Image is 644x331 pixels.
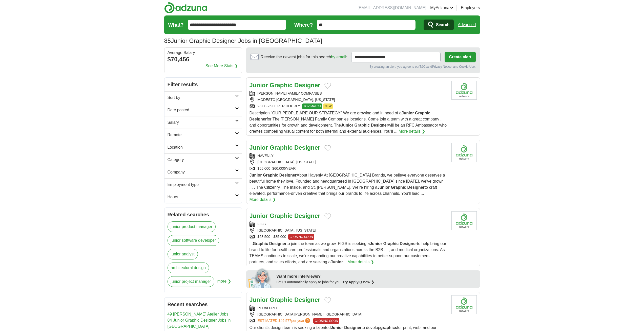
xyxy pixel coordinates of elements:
h2: Filter results [164,78,242,91]
a: architectural design [168,263,209,273]
strong: Graphic [270,82,293,89]
span: NEW [323,103,333,109]
a: Date posted [164,104,242,116]
h2: Category [168,157,235,163]
a: ESTIMATED:$49,577per year? [258,318,311,324]
a: More details ❯ [250,197,276,203]
div: MODESTO [GEOGRAPHIC_DATA], [US_STATE] [250,97,447,102]
h2: Location [168,144,235,150]
a: 84 Junior Graphic Designer Jobs in [GEOGRAPHIC_DATA] [168,318,231,328]
strong: Junior [402,111,414,115]
strong: Junior [331,325,343,330]
strong: Designer [294,144,320,151]
a: Remote [164,129,242,141]
div: [GEOGRAPHIC_DATA][PERSON_NAME], [GEOGRAPHIC_DATA] [250,312,447,317]
strong: Junior [250,173,262,177]
strong: Graphic [270,212,293,219]
strong: Graphic [355,123,370,127]
button: Add to favorite jobs [324,83,331,89]
img: Adzuna logo [164,2,207,13]
a: See More Stats ❯ [205,63,238,69]
strong: graphics [380,325,397,330]
span: Description "OUR PEOPLE ARE OUR STRATEGY" We are growing and in need of a for The [PERSON_NAME] F... [250,111,447,133]
button: Create alert [445,52,475,62]
h2: Date posted [168,107,235,113]
img: Company logo [451,295,477,314]
a: junior software developer [168,235,219,246]
strong: Designer [250,117,267,121]
span: About Havenly At [GEOGRAPHIC_DATA] Brands, we believe everyone deserves a beautiful home they lov... [250,173,445,196]
span: CLOSING SOON [313,318,339,324]
div: [GEOGRAPHIC_DATA], [US_STATE] [250,228,447,233]
button: Add to favorite jobs [324,213,331,219]
div: $55,000–$60,000/YEAR [250,166,447,171]
img: apply-iq-scientist.png [248,268,273,288]
a: T&Cs [419,65,427,68]
a: Try ApplyIQ now ❯ [342,280,374,284]
strong: Designer [344,325,361,330]
h2: Related searches [168,211,239,218]
a: Location [164,141,242,153]
strong: Junior [330,260,343,264]
div: PEDALFREE [250,305,447,311]
strong: Designer [294,212,320,219]
button: Add to favorite jobs [324,145,331,151]
div: Want more interviews? [277,273,477,280]
img: Company logo [451,81,477,100]
a: Junior Graphic Designer [250,144,320,151]
strong: Designer [294,296,320,303]
strong: Graphic [263,173,278,177]
a: by email [331,55,346,59]
strong: Junior [341,123,353,127]
div: FIGS [250,221,447,227]
a: Junior Graphic Designer [250,82,320,89]
div: HAVENLY [250,153,447,159]
h2: Sort by [168,95,235,101]
span: 85 [164,36,171,45]
h2: Salary [168,119,235,126]
span: Search [436,20,449,30]
h1: Junior Graphic Designer Jobs in [GEOGRAPHIC_DATA] [164,37,322,44]
a: 49 [PERSON_NAME] Atelier Jobs [168,312,228,316]
a: Advanced [458,20,476,30]
h2: Recent searches [168,301,239,308]
div: Average Salary [168,51,239,55]
strong: Graphic [270,144,293,151]
div: $70,456 [168,55,239,64]
div: [PERSON_NAME] FAMILY COMPANIES [250,91,447,96]
a: Employers [461,5,480,11]
strong: Junior [250,82,268,89]
span: ... to join the team as we grow. FIGS is seeking a to help bring our brand to life for healthcare... [250,241,446,264]
a: Privacy Notice [432,65,451,68]
strong: Designer [269,241,286,246]
span: Receive the newest jobs for this search : [261,54,347,60]
li: [EMAIL_ADDRESS][DOMAIN_NAME] [358,5,426,11]
h2: Remote [168,132,235,138]
strong: Junior [250,296,268,303]
strong: Junior [250,212,268,219]
button: Search [424,20,454,30]
img: Company logo [451,211,477,230]
a: Sort by [164,91,242,104]
span: more ❯ [217,276,231,290]
a: Category [164,153,242,166]
a: junior product manager [168,221,216,232]
div: $68,500 - $85,000 [250,234,447,240]
a: Junior Graphic Designer [250,296,320,303]
div: By creating an alert, you agree to our and , and Cookie Use. [251,64,476,69]
a: More details ❯ [347,259,374,265]
h2: Company [168,169,235,175]
strong: Designer [400,241,417,246]
div: Let us automatically apply to jobs for you. [277,280,477,285]
strong: Designer [279,173,297,177]
button: Add to favorite jobs [324,297,331,303]
label: What? [168,21,184,29]
span: $49,577 [278,319,291,323]
strong: Designer [371,123,388,127]
span: CLOSING SOON [288,234,314,240]
img: Company logo [451,143,477,162]
a: Employment type [164,178,242,191]
strong: Graphic [383,241,399,246]
strong: Designer [294,82,320,89]
a: Company [164,166,242,178]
